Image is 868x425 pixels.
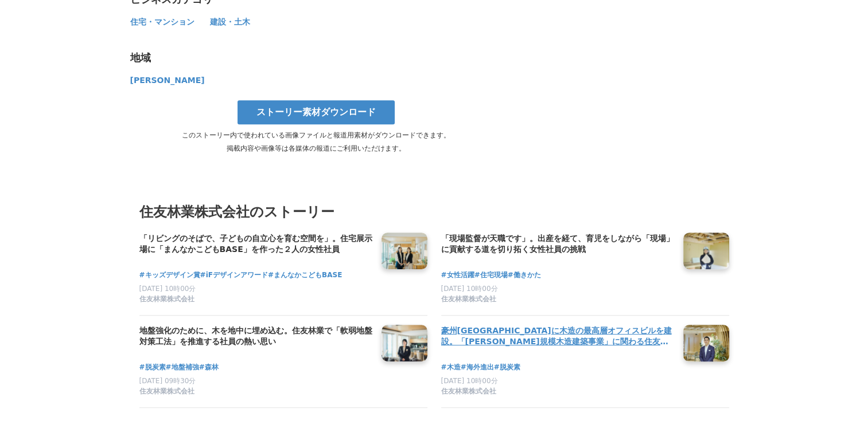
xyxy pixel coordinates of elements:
[130,129,502,154] p: このストーリー内で使われている画像ファイルと報道用素材がダウンロードできます。 掲載内容や画像等は各媒体の報道にご利用いただけます。
[199,362,219,373] a: #森林
[139,325,372,349] a: 地盤強化のために、木を地中に埋め込む。住友林業で「軟弱地盤対策工法」を推進する社員の熱い思い
[139,294,194,304] span: 住友林業株式会社
[238,100,395,124] a: ストーリー素材ダウンロード
[441,233,674,256] h4: 「現場監督が天職です」。出産を経て、育児をしながら「現場」に貢献する道を切り拓く女性社員の挑戦
[441,270,474,281] a: #女性活躍
[441,387,496,396] span: 住友林業株式会社
[210,17,250,26] span: 建設・土木
[441,362,461,373] a: #木造
[130,17,194,26] span: 住宅・マンション
[166,362,199,373] a: #地盤補強
[130,76,205,85] span: [PERSON_NAME]
[441,294,496,304] span: 住友林業株式会社
[494,362,520,373] a: #脱炭素
[130,78,205,84] a: [PERSON_NAME]
[268,270,342,281] a: #まんなかこどもBASE
[461,362,494,373] a: #海外進出
[200,270,268,281] a: #iFデザインアワード
[139,377,196,385] span: [DATE] 09時30分
[139,387,194,396] span: 住友林業株式会社
[441,294,674,306] a: 住友林業株式会社
[139,387,372,398] a: 住友林業株式会社
[139,201,729,223] h3: 住友林業株式会社のストーリー
[130,19,196,26] a: 住宅・マンション
[130,51,497,65] div: 地域
[139,233,372,257] a: 「リビングのそばで、子どもの自立心を育む空間を」。住宅展示場に「まんなかこどもBASE」を作った２人の女性社員
[441,233,674,257] a: 「現場監督が天職です」。出産を経て、育児をしながら「現場」に貢献する道を切り拓く女性社員の挑戦
[441,285,498,293] span: [DATE] 10時00分
[441,387,674,398] a: 住友林業株式会社
[474,270,508,281] a: #住宅現場
[139,233,372,256] h4: 「リビングのそばで、子どもの自立心を育む空間を」。住宅展示場に「まんなかこどもBASE」を作った２人の女性社員
[508,270,541,281] a: #働きかた
[139,285,196,293] span: [DATE] 10時00分
[210,19,250,26] a: 建設・土木
[139,294,372,306] a: 住友林業株式会社
[441,325,674,349] a: 豪州[GEOGRAPHIC_DATA]に木造の最高層オフィスビルを建設。「[PERSON_NAME]規模木造建築事業」に関わる住友林業社員のキャリアと展望
[139,362,166,373] a: #脱炭素
[139,270,200,281] a: #キッズデザイン賞
[441,377,498,385] span: [DATE] 10時00分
